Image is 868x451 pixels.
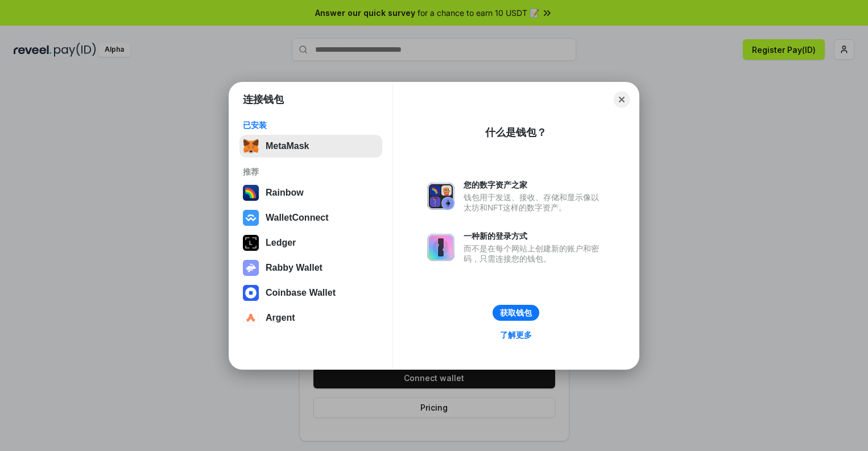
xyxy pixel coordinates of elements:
img: svg+xml,%3Csvg%20width%3D%2228%22%20height%3D%2228%22%20viewBox%3D%220%200%2028%2028%22%20fill%3D... [243,210,259,226]
img: svg+xml,%3Csvg%20xmlns%3D%22http%3A%2F%2Fwww.w3.org%2F2000%2Fsvg%22%20fill%3D%22none%22%20viewBox... [427,183,454,210]
img: svg+xml,%3Csvg%20xmlns%3D%22http%3A%2F%2Fwww.w3.org%2F2000%2Fsvg%22%20width%3D%2228%22%20height%3... [243,235,259,251]
button: Argent [239,307,382,329]
div: 已安装 [243,120,379,130]
button: Ledger [239,231,382,254]
div: 获取钱包 [500,308,532,318]
button: Close [614,92,630,107]
a: 了解更多 [493,328,539,342]
img: svg+xml,%3Csvg%20width%3D%2228%22%20height%3D%2228%22%20viewBox%3D%220%200%2028%2028%22%20fill%3D... [243,285,259,301]
img: svg+xml,%3Csvg%20xmlns%3D%22http%3A%2F%2Fwww.w3.org%2F2000%2Fsvg%22%20fill%3D%22none%22%20viewBox... [427,234,454,261]
div: MetaMask [266,141,309,151]
button: Coinbase Wallet [239,282,382,304]
button: Rainbow [239,181,382,204]
div: 了解更多 [500,330,532,340]
div: Rainbow [266,188,304,198]
div: 钱包用于发送、接收、存储和显示像以太坊和NFT这样的数字资产。 [464,192,605,213]
div: 而不是在每个网站上创建新的账户和密码，只需连接您的钱包。 [464,243,605,264]
div: Argent [266,313,295,323]
img: svg+xml,%3Csvg%20fill%3D%22none%22%20height%3D%2233%22%20viewBox%3D%220%200%2035%2033%22%20width%... [243,138,259,154]
button: MetaMask [239,135,382,158]
div: 一种新的登录方式 [464,231,605,241]
div: 您的数字资产之家 [464,180,605,190]
div: Coinbase Wallet [266,288,336,298]
img: svg+xml,%3Csvg%20width%3D%2228%22%20height%3D%2228%22%20viewBox%3D%220%200%2028%2028%22%20fill%3D... [243,310,259,326]
img: svg+xml,%3Csvg%20xmlns%3D%22http%3A%2F%2Fwww.w3.org%2F2000%2Fsvg%22%20fill%3D%22none%22%20viewBox... [243,260,259,276]
img: svg+xml,%3Csvg%20width%3D%22120%22%20height%3D%22120%22%20viewBox%3D%220%200%20120%20120%22%20fil... [243,185,259,201]
button: 获取钱包 [493,305,539,321]
div: WalletConnect [266,213,329,223]
div: 推荐 [243,167,379,177]
div: Rabby Wallet [266,263,323,273]
button: WalletConnect [239,206,382,229]
div: Ledger [266,238,296,248]
div: 什么是钱包？ [485,126,547,139]
h1: 连接钱包 [243,93,284,106]
button: Rabby Wallet [239,256,382,279]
